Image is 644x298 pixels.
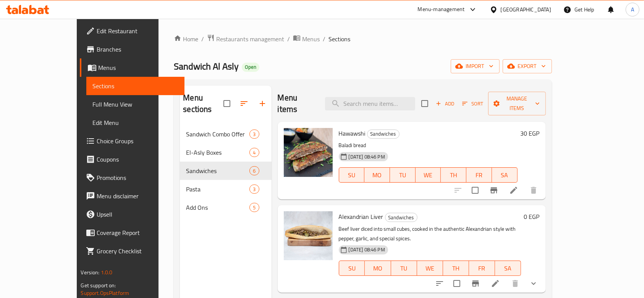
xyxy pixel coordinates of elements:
[80,205,184,223] a: Upsell
[278,92,316,115] h2: Menu items
[385,213,417,222] div: Sandwiches
[250,149,259,156] span: 4
[80,40,184,58] a: Branches
[216,34,284,44] span: Restaurants management
[385,213,417,222] span: Sandwiches
[449,275,465,292] span: Select to update
[97,191,178,201] span: Menu disclaimer
[81,267,99,277] span: Version:
[469,261,495,276] button: FR
[174,34,198,44] a: Home
[495,261,521,276] button: SA
[97,26,178,36] span: Edit Restaurant
[180,122,271,220] nav: Menu sections
[342,263,362,274] span: SU
[368,263,388,274] span: MO
[186,130,249,139] span: Sandwich Combo Offer
[417,96,433,112] span: Select section
[325,97,415,110] input: search
[180,180,271,198] div: Pasta3
[186,185,249,194] span: Pasta
[98,63,178,72] span: Menus
[416,167,441,183] button: WE
[186,203,249,212] span: Add Ons
[186,166,249,175] span: Sandwiches
[430,274,449,293] button: sort-choices
[365,261,391,276] button: MO
[492,167,518,183] button: SA
[488,92,545,115] button: Manage items
[81,280,116,290] span: Get support on:
[101,267,113,277] span: 1.0.0
[443,261,469,276] button: TH
[186,148,249,157] span: El-Asly Boxes
[346,153,388,160] span: [DATE] 08:46 PM
[97,228,178,237] span: Coverage Report
[342,170,362,181] span: SU
[80,150,184,168] a: Coupons
[524,211,540,222] h6: 0 EGP
[250,167,259,175] span: 6
[80,223,184,242] a: Coverage Report
[390,167,416,183] button: TU
[364,167,390,183] button: MO
[441,167,466,183] button: TH
[339,224,521,243] p: Beef liver diced into small cubes, cooked in the authentic Alexandrian style with pepper, garlic,...
[207,34,284,44] a: Restaurants management
[328,34,350,44] span: Sections
[293,34,320,44] a: Menus
[460,98,485,110] button: Sort
[339,211,383,222] span: Alexandrian Liver
[420,263,440,274] span: WE
[495,170,515,181] span: SA
[97,173,178,182] span: Promotions
[451,59,500,73] button: import
[249,130,259,139] div: items
[235,94,253,113] span: Sort sections
[80,168,184,187] a: Promotions
[433,98,457,110] button: Add
[201,34,204,44] li: /
[524,274,543,293] button: show more
[418,5,465,14] div: Menu-management
[80,132,184,150] a: Choice Groups
[219,96,235,112] span: Select all sections
[491,279,500,288] a: Edit menu item
[457,62,494,71] span: import
[529,279,538,288] svg: Show Choices
[174,58,239,75] span: Sandwich Al Asly
[80,242,184,260] a: Grocery Checklist
[180,198,271,217] div: Add Ons5
[339,167,365,183] button: SU
[469,170,489,181] span: FR
[485,181,503,199] button: Branch-specific-item
[249,203,259,212] div: items
[393,170,413,181] span: TU
[249,148,259,157] div: items
[284,211,333,260] img: Alexandrian Liver
[509,62,546,71] span: export
[631,5,634,14] span: A
[92,100,178,109] span: Full Menu View
[498,263,518,274] span: SA
[242,64,259,70] span: Open
[81,288,129,298] a: Support.OpsPlatform
[183,92,223,115] h2: Menu sections
[174,34,552,44] nav: breadcrumb
[249,185,259,194] div: items
[367,130,400,139] div: Sandwiches
[86,113,184,132] a: Edit Menu
[242,63,259,72] div: Open
[80,22,184,40] a: Edit Restaurant
[503,59,552,73] button: export
[97,45,178,54] span: Branches
[323,34,325,44] li: /
[339,141,518,150] p: Baladi bread
[97,155,178,164] span: Coupons
[97,246,178,256] span: Grocery Checklist
[287,34,290,44] li: /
